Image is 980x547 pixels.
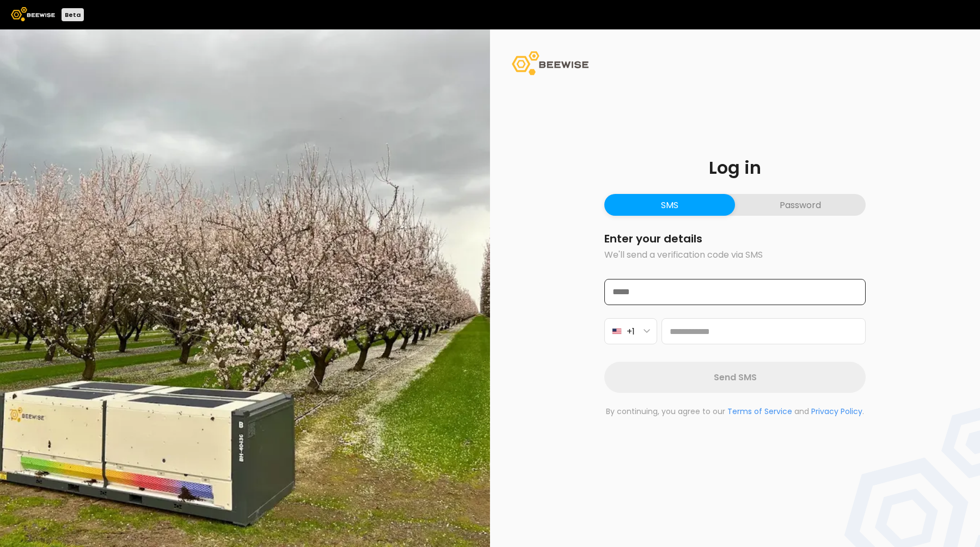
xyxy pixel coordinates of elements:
a: Privacy Policy [811,406,862,417]
h2: Enter your details [604,233,866,244]
button: SMS [604,194,735,216]
p: We'll send a verification code via SMS [604,248,866,262]
img: Beewise logo [11,7,55,21]
a: Terms of Service [727,406,792,417]
span: +1 [627,325,635,338]
button: Password [735,194,866,216]
p: By continuing, you agree to our and . [604,406,866,417]
button: +1 [604,318,657,344]
button: Send SMS [604,362,866,393]
div: Beta [62,8,84,21]
h1: Log in [604,159,866,177]
span: Send SMS [714,370,757,384]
